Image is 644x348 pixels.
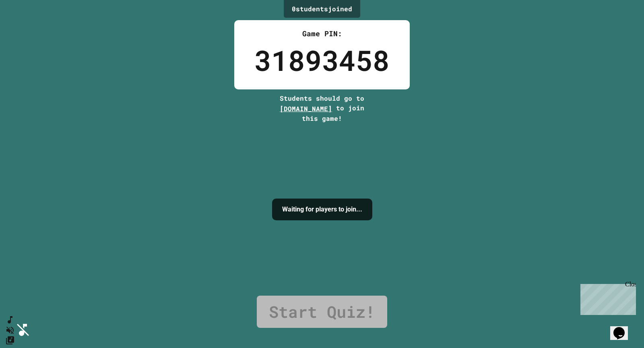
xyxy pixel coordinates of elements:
a: Start Quiz! [257,296,387,328]
button: SpeedDial basic example [5,315,15,325]
iframe: chat widget [610,316,636,340]
div: Game PIN: [254,28,390,39]
div: 31893458 [254,39,390,81]
iframe: chat widget [577,281,636,315]
div: Students should go to to join this game! [272,93,372,123]
h4: Waiting for players to join... [282,205,362,214]
span: [DOMAIN_NAME] [280,104,332,113]
button: Change Music [5,335,15,345]
button: Unmute music [5,325,15,335]
div: Chat with us now!Close [3,3,56,51]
